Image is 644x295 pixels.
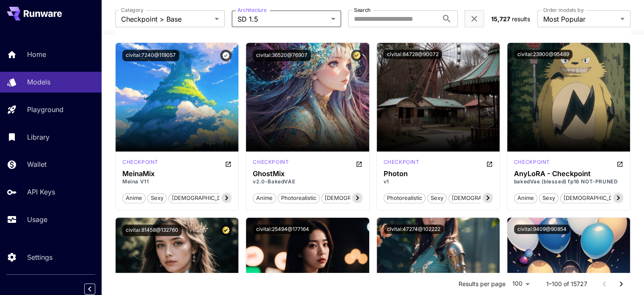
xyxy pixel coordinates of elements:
p: checkpoint [514,158,550,166]
p: Library [27,132,50,142]
p: v2.0-BakedVAE [253,178,362,185]
button: anime [253,192,276,203]
h3: GhostMix [253,170,362,178]
p: Home [27,49,46,59]
p: 1–100 of 15727 [546,280,587,288]
button: [DEMOGRAPHIC_DATA] [321,192,390,203]
h3: MeinaMix [122,170,232,178]
button: sexy [539,192,558,203]
button: civitai:9409@90854 [514,225,570,234]
p: Playground [27,104,64,115]
button: [DEMOGRAPHIC_DATA] [560,192,628,203]
button: civitai:81458@132760 [122,225,182,236]
button: Open in CivitAI [486,158,493,169]
span: sexy [148,194,166,202]
p: checkpoint [253,158,289,166]
h3: AnyLoRA - Checkpoint [514,170,623,178]
button: anime [514,192,537,203]
span: photorealistic [278,194,319,202]
label: Category [121,6,144,14]
p: Models [27,77,50,87]
label: Order models by [543,6,583,14]
button: photorealistic [384,192,426,203]
button: Certified Model – Vetted for best performance and includes a commercial license. [351,50,362,61]
label: Search [354,6,370,14]
p: Results per page [459,280,506,288]
span: sexy [539,194,558,202]
button: sexy [147,192,167,203]
button: civitai:23900@95489 [514,50,572,59]
p: API Keys [27,187,55,197]
p: bakedVae (blessed) fp16 NOT-PRUNED [514,178,623,185]
button: civitai:25494@177164 [253,225,312,234]
div: SD 1.5 [384,158,420,169]
button: civitai:7240@119057 [122,50,179,61]
span: [DEMOGRAPHIC_DATA] [449,194,516,202]
button: anime [122,192,146,203]
button: civitai:47274@102222 [384,225,444,234]
button: Clear filters (2) [469,14,479,24]
button: Open in CivitAI [225,158,232,169]
span: 15,727 [491,15,510,22]
button: Open in CivitAI [356,158,362,169]
div: SD 1.5 [253,158,289,169]
span: [DEMOGRAPHIC_DATA] [322,194,389,202]
p: checkpoint [384,158,420,166]
span: sexy [428,194,446,202]
button: sexy [427,192,447,203]
label: Architecture [238,6,266,14]
span: anime [253,194,276,202]
button: civitai:36520@76907 [253,50,311,61]
h3: Photon [384,170,493,178]
button: Certified Model – Vetted for best performance and includes a commercial license. [220,225,232,236]
button: [DEMOGRAPHIC_DATA] [448,192,517,203]
button: Collapse sidebar [84,284,95,295]
p: Meina V11 [122,178,232,185]
button: Open in CivitAI [616,158,623,169]
div: 100 [509,278,533,290]
p: v1 [384,178,493,185]
button: Verified working [220,50,232,61]
p: Wallet [27,159,47,169]
div: SD 1.5 [122,158,158,169]
span: photorealistic [384,194,425,202]
span: Checkpoint > Base [121,14,211,24]
span: SD 1.5 [238,14,328,24]
span: [DEMOGRAPHIC_DATA] [169,194,236,202]
button: photorealistic [278,192,320,203]
p: Usage [27,214,47,225]
span: results [511,15,530,22]
button: civitai:84728@90072 [384,50,442,59]
button: Go to next page [613,275,630,292]
span: [DEMOGRAPHIC_DATA] [561,194,628,202]
span: anime [514,194,537,202]
button: [DEMOGRAPHIC_DATA] [169,192,237,203]
span: Most Popular [543,14,617,24]
div: SD 1.5 [514,158,550,169]
p: Settings [27,252,53,262]
span: anime [123,194,145,202]
p: checkpoint [122,158,158,166]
